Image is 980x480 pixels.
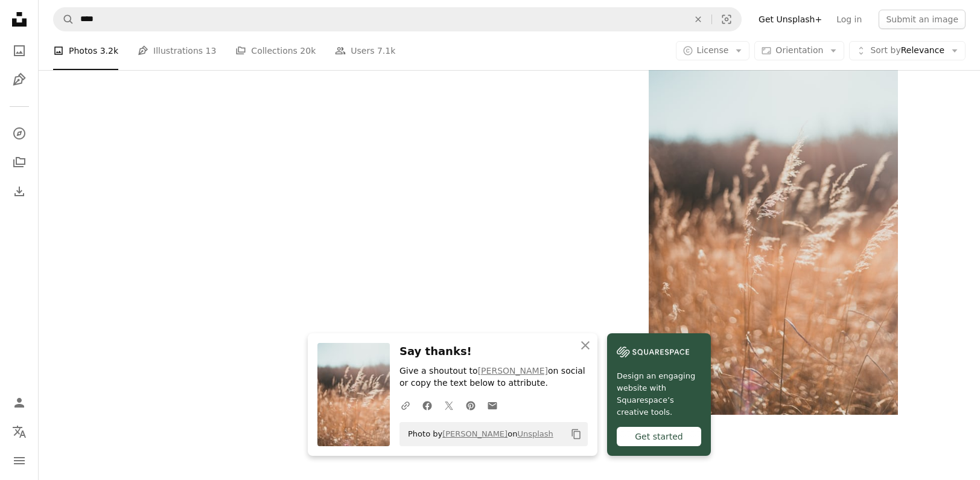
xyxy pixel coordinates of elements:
[54,8,74,31] button: Search Unsplash
[377,44,395,57] span: 7.1k
[7,7,31,34] a: Home — Unsplash
[566,424,587,444] button: Copy to clipboard
[478,366,548,376] a: [PERSON_NAME]
[685,8,711,31] button: Clear
[460,393,482,417] a: Share on Pinterest
[138,31,216,70] a: Illustrations 13
[7,449,31,473] button: Menu
[416,393,438,417] a: Share on Facebook
[335,31,395,70] a: Users 7.1k
[482,393,503,417] a: Share over email
[7,391,31,415] a: Log in / Sign up
[517,429,553,438] a: Unsplash
[53,7,742,31] form: Find visuals sitewide
[7,68,31,92] a: Illustrations
[206,44,217,57] span: 13
[879,10,966,29] button: Submit an image
[7,420,31,444] button: Language
[399,343,588,360] h3: Say thanks!
[442,429,507,438] a: [PERSON_NAME]
[775,45,823,55] span: Orientation
[607,333,711,456] a: Design an engaging website with Squarespace’s creative tools.Get started
[7,121,31,146] a: Explore
[300,44,316,57] span: 20k
[7,39,31,63] a: Photos
[649,40,898,415] img: brown wheat field during daytime
[754,41,844,60] button: Orientation
[402,424,553,444] span: Photo by on
[617,427,701,446] div: Get started
[617,343,689,361] img: file-1606177908946-d1eed1cbe4f5image
[617,370,701,418] span: Design an engaging website with Squarespace’s creative tools.
[870,45,944,57] span: Relevance
[751,10,829,29] a: Get Unsplash+
[438,393,460,417] a: Share on Twitter
[870,45,900,55] span: Sort by
[849,41,966,60] button: Sort byRelevance
[235,31,316,70] a: Collections 20k
[712,8,741,31] button: Visual search
[829,10,869,29] a: Log in
[7,150,31,174] a: Collections
[676,41,750,60] button: License
[697,45,729,55] span: License
[399,365,588,389] p: Give a shoutout to on social or copy the text below to attribute.
[649,222,898,232] a: brown wheat field during daytime
[7,179,31,203] a: Download History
